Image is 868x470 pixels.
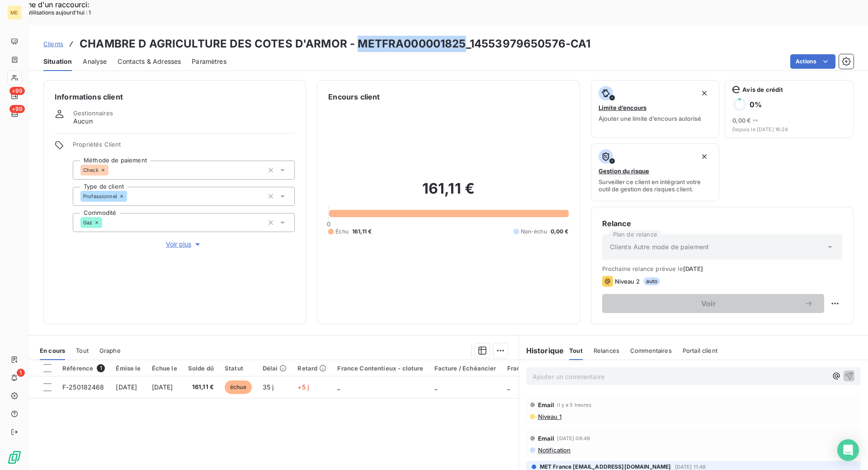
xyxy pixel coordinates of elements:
[152,365,177,372] div: Échue le
[40,347,65,354] span: En cours
[591,80,720,138] button: Limite d’encoursAjouter une limite d’encours autorisé
[83,167,99,173] span: Check
[83,57,107,66] span: Analyse
[327,220,330,228] span: 0
[263,365,287,372] div: Délai
[610,242,709,252] span: Clients Autre mode de paiement
[127,192,134,200] input: Ajouter une valeur
[188,383,214,392] span: 161,11 €
[613,300,804,307] span: Voir
[116,365,141,372] div: Émise le
[225,365,252,372] div: Statut
[337,383,340,391] span: _
[152,383,173,391] span: [DATE]
[538,401,555,408] span: Email
[519,345,564,356] h6: Historique
[599,104,646,111] span: Limite d’encours
[599,115,701,122] span: Ajouter une limite d’encours autorisé
[599,178,712,193] span: Surveiller ce client en intégrant votre outil de gestion des risques client.
[83,220,92,225] span: Gaz
[166,240,202,249] span: Voir plus
[683,265,703,272] span: [DATE]
[507,383,510,391] span: _
[683,347,717,354] span: Portail client
[73,109,113,117] span: Gestionnaires
[790,54,835,69] button: Actions
[335,228,349,236] span: Échu
[337,365,423,372] div: France Contentieux - cloture
[837,439,859,461] div: Open Intercom Messenger
[80,36,590,52] h3: CHAMBRE D AGRICULTURE DES COTES D'ARMOR - METFRA000001825_14553979650576-CA1
[188,365,214,372] div: Solde dû
[62,364,105,372] div: Référence
[73,117,93,126] span: Aucun
[732,117,751,124] span: 0,00 €
[602,265,842,272] span: Prochaine relance prévue le
[102,218,109,227] input: Ajouter une valeur
[537,413,561,420] span: Niveau 1
[116,383,137,391] span: [DATE]
[434,383,437,391] span: _
[328,91,380,102] h6: Encours client
[643,277,660,285] span: auto
[225,380,252,394] span: échue
[742,86,783,93] span: Avis de crédit
[17,369,25,377] span: 1
[7,450,22,465] img: Logo LeanPay
[73,141,295,153] span: Propriétés Client
[615,278,640,285] span: Niveau 2
[602,294,824,313] button: Voir
[9,105,25,113] span: +99
[76,347,89,354] span: Tout
[43,57,72,66] span: Situation
[263,383,274,391] span: 35 j
[352,228,372,236] span: 161,11 €
[602,218,842,229] h6: Relance
[9,87,25,95] span: +99
[630,347,672,354] span: Commentaires
[192,57,226,66] span: Paramètres
[43,39,63,48] a: Clients
[97,364,105,372] span: 1
[521,228,547,236] span: Non-échu
[108,166,116,174] input: Ajouter une valeur
[599,167,649,175] span: Gestion du risque
[551,228,569,236] span: 0,00 €
[297,365,326,372] div: Retard
[750,100,762,109] h6: 0 %
[507,365,601,372] div: France Contentieux - ouverture
[434,365,496,372] div: Facture / Echéancier
[557,402,591,408] span: il y a 5 heures
[591,143,720,201] button: Gestion du risqueSurveiller ce client en intégrant votre outil de gestion des risques client.
[537,446,571,454] span: Notification
[569,347,583,354] span: Tout
[675,464,706,470] span: [DATE] 11:48
[328,180,568,207] h2: 161,11 €
[538,435,555,442] span: Email
[594,347,619,354] span: Relances
[73,239,295,249] button: Voir plus
[62,383,104,391] span: F-250182468
[99,347,121,354] span: Graphe
[43,40,63,47] span: Clients
[732,127,846,132] span: Depuis le [DATE] 16:24
[557,436,590,441] span: [DATE] 08:49
[297,383,309,391] span: +5 j
[83,194,117,199] span: Professionnel
[118,57,181,66] span: Contacts & Adresses
[55,91,295,102] h6: Informations client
